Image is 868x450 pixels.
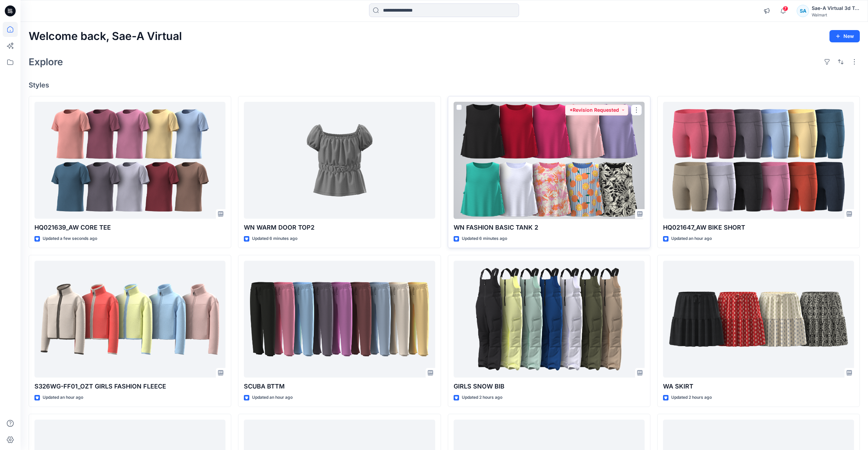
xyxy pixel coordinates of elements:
p: HQ021639_AW CORE TEE [34,223,225,232]
p: Updated an hour ago [671,235,712,242]
a: WN FASHION BASIC TANK 2 [454,102,645,219]
a: WN WARM DOOR TOP2 [244,102,435,219]
p: HQ021647_AW BIKE SHORT [663,223,854,232]
p: Updated 2 hours ago [671,394,712,401]
p: Updated 2 hours ago [462,394,502,401]
span: 7 [783,6,788,11]
a: S326WG-FF01_OZT GIRLS FASHION FLEECE [34,261,225,378]
p: WA SKIRT [663,382,854,391]
p: Updated 6 minutes ago [462,235,507,242]
p: SCUBA BTTM [244,382,435,391]
p: GIRLS SNOW BIB [454,382,645,391]
h4: Styles [29,81,860,89]
div: Walmart [812,12,859,17]
p: Updated a few seconds ago [43,235,97,242]
div: Sae-A Virtual 3d Team [812,4,859,12]
a: HQ021647_AW BIKE SHORT [663,102,854,219]
p: Updated an hour ago [43,394,83,401]
h2: Explore [29,56,63,67]
p: S326WG-FF01_OZT GIRLS FASHION FLEECE [34,382,225,391]
div: SA [797,5,809,17]
h2: Welcome back, Sae-A Virtual [29,30,182,43]
button: New [829,30,860,42]
p: Updated 6 minutes ago [252,235,297,242]
a: HQ021639_AW CORE TEE [34,102,225,219]
a: SCUBA BTTM [244,261,435,378]
p: WN FASHION BASIC TANK 2 [454,223,645,232]
p: Updated an hour ago [252,394,293,401]
a: WA SKIRT [663,261,854,378]
a: GIRLS SNOW BIB [454,261,645,378]
p: WN WARM DOOR TOP2 [244,223,435,232]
